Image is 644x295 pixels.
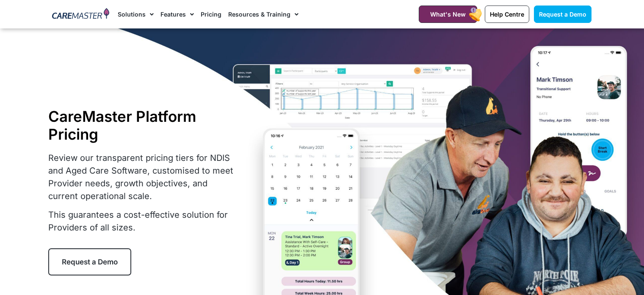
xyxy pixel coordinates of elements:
[48,107,239,143] h1: CareMaster Platform Pricing
[430,11,466,18] span: What's New
[534,6,591,23] a: Request a Demo
[48,152,239,202] p: Review our transparent pricing tiers for NDIS and Aged Care Software, customised to meet Provider...
[485,6,529,23] a: Help Centre
[62,258,118,266] span: Request a Demo
[48,248,131,275] a: Request a Demo
[490,11,524,18] span: Help Centre
[48,208,239,234] p: This guarantees a cost-effective solution for Providers of all sizes.
[539,11,586,18] span: Request a Demo
[52,8,109,21] img: CareMaster Logo
[419,6,477,23] a: What's New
